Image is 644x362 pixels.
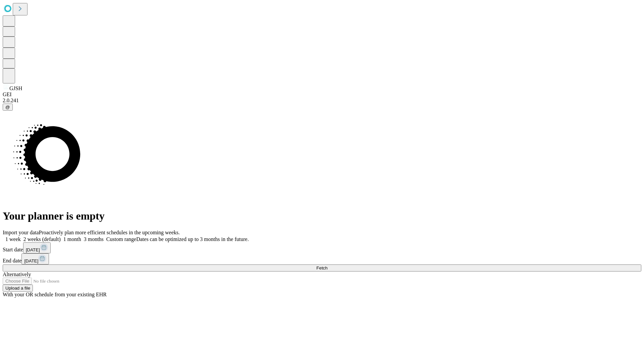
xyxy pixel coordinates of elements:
span: 2 weeks (default) [23,236,61,242]
span: 3 months [84,236,104,242]
span: Custom range [106,236,136,242]
button: Upload a file [3,285,33,292]
span: [DATE] [24,258,38,263]
button: [DATE] [23,242,51,253]
span: GJSH [9,85,22,91]
div: GEI [3,92,641,98]
span: With your OR schedule from your existing EHR [3,292,107,297]
span: 1 month [63,236,81,242]
span: Fetch [316,265,327,270]
span: Alternatively [3,271,31,277]
button: Fetch [3,264,641,271]
span: Import your data [3,230,39,235]
span: [DATE] [26,247,40,252]
span: @ [5,105,10,110]
span: 1 week [5,236,21,242]
div: End date [3,253,641,264]
button: @ [3,104,13,111]
span: Proactively plan more efficient schedules in the upcoming weeks. [39,230,180,235]
h1: Your planner is empty [3,210,641,222]
div: Start date [3,242,641,253]
button: [DATE] [21,253,49,264]
div: 2.0.241 [3,98,641,104]
span: Dates can be optimized up to 3 months in the future. [136,236,249,242]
